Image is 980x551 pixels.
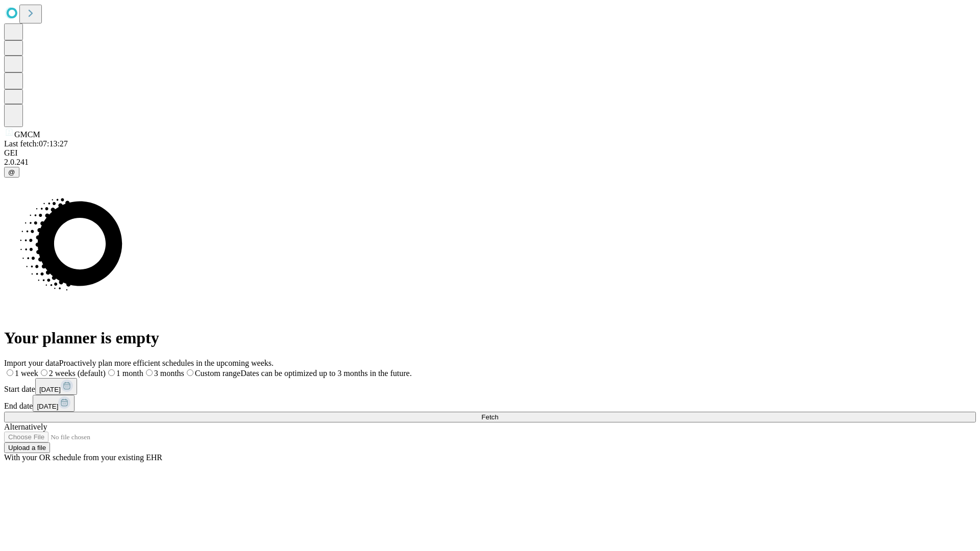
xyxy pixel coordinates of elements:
[35,378,77,395] button: [DATE]
[41,369,47,376] input: 2 weeks (default)
[4,359,59,367] span: Import your data
[37,403,58,410] span: [DATE]
[49,369,106,378] span: 2 weeks (default)
[146,369,153,376] input: 3 months
[4,453,162,462] span: With your OR schedule from your existing EHR
[154,369,184,378] span: 3 months
[4,167,19,178] button: @
[8,168,15,176] span: @
[39,386,61,393] span: [DATE]
[4,139,68,148] span: Last fetch: 07:13:27
[187,369,193,376] input: Custom rangeDates can be optimized up to 3 months in the future.
[4,148,976,158] div: GEI
[59,359,274,367] span: Proactively plan more efficient schedules in the upcoming weeks.
[481,413,498,421] span: Fetch
[195,369,240,378] span: Custom range
[240,369,411,378] span: Dates can be optimized up to 3 months in the future.
[7,369,13,376] input: 1 week
[33,395,75,412] button: [DATE]
[15,369,38,378] span: 1 week
[4,412,976,422] button: Fetch
[4,422,47,431] span: Alternatively
[4,442,50,453] button: Upload a file
[4,395,976,412] div: End date
[14,130,40,139] span: GMCM
[116,369,143,378] span: 1 month
[4,158,976,167] div: 2.0.241
[4,378,976,395] div: Start date
[108,369,115,376] input: 1 month
[4,329,976,347] h1: Your planner is empty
